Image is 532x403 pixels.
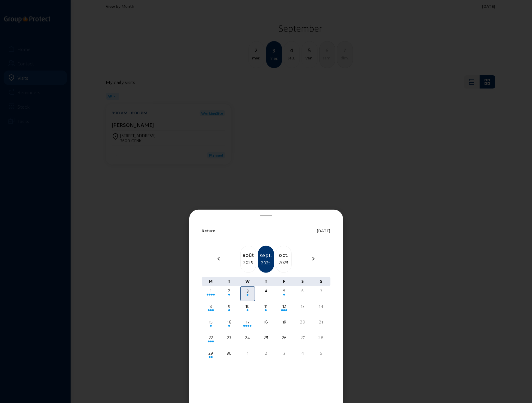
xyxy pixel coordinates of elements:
[204,319,218,325] div: 15
[314,350,328,356] div: 5
[278,350,291,356] div: 3
[296,335,309,341] div: 27
[204,288,218,294] div: 1
[204,350,218,356] div: 29
[241,303,254,309] div: 10
[275,277,293,286] div: F
[220,277,239,286] div: T
[296,319,309,325] div: 20
[223,303,236,309] div: 9
[278,335,291,341] div: 26
[223,319,236,325] div: 16
[241,259,256,266] div: 2025
[296,303,309,309] div: 13
[241,335,254,341] div: 24
[278,303,291,309] div: 12
[310,255,317,262] mat-icon: chevron_right
[204,303,218,309] div: 8
[241,319,254,325] div: 17
[276,259,291,266] div: 2025
[314,303,328,309] div: 14
[314,335,328,341] div: 28
[259,288,273,294] div: 4
[257,277,275,286] div: T
[296,350,309,356] div: 4
[312,277,330,286] div: S
[278,288,291,294] div: 5
[259,319,273,325] div: 18
[202,228,216,233] span: Return
[278,319,291,325] div: 19
[314,319,328,325] div: 21
[259,259,273,266] div: 2025
[241,288,254,294] div: 3
[241,251,256,259] div: août
[259,303,273,309] div: 11
[296,288,309,294] div: 6
[215,255,222,262] mat-icon: chevron_left
[202,277,220,286] div: M
[293,277,312,286] div: S
[259,350,273,356] div: 2
[317,228,330,233] span: [DATE]
[259,251,273,259] div: sept.
[239,277,257,286] div: W
[259,335,273,341] div: 25
[276,251,291,259] div: oct.
[223,335,236,341] div: 23
[223,288,236,294] div: 2
[223,350,236,356] div: 30
[204,335,218,341] div: 22
[314,288,328,294] div: 7
[241,350,254,356] div: 1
